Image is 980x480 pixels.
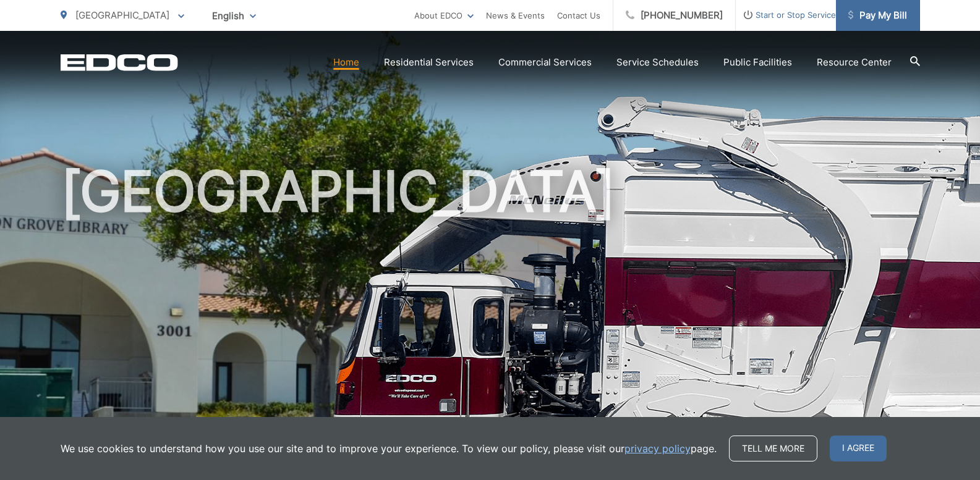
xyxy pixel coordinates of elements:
[61,54,178,71] a: EDCD logo. Return to the homepage.
[203,5,265,27] span: English
[384,55,474,70] a: Residential Services
[830,436,887,461] span: I agree
[817,55,892,70] a: Resource Center
[723,55,792,70] a: Public Facilities
[498,55,592,70] a: Commercial Services
[333,55,359,70] a: Home
[729,436,817,461] a: Tell me more
[414,8,474,23] a: About EDCO
[486,8,545,23] a: News & Events
[616,55,699,70] a: Service Schedules
[75,9,169,21] span: [GEOGRAPHIC_DATA]
[557,8,600,23] a: Contact Us
[624,441,691,456] a: privacy policy
[848,8,907,23] span: Pay My Bill
[61,441,717,456] p: We use cookies to understand how you use our site and to improve your experience. To view our pol...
